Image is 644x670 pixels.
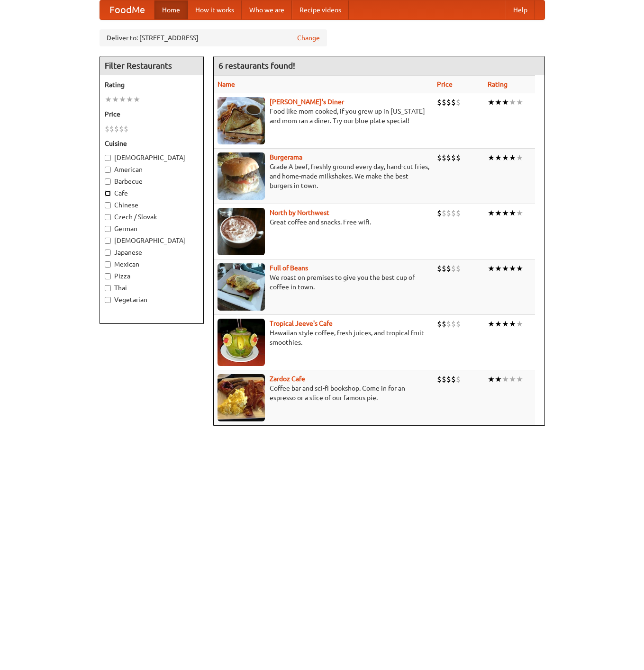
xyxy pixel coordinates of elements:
[242,0,292,19] a: Who we are
[502,319,509,329] li: ★
[509,97,516,107] li: ★
[270,264,308,272] a: Full of Beans
[105,238,111,244] input: [DEMOGRAPHIC_DATA]
[446,374,451,384] li: $
[509,152,516,163] li: ★
[218,263,265,311] img: beans.jpg
[442,374,446,384] li: $
[105,109,199,119] h5: Price
[105,139,199,148] h5: Cuisine
[502,374,509,384] li: ★
[270,98,344,106] a: [PERSON_NAME]'s Diner
[270,375,305,383] a: Zardoz Cafe
[218,384,429,402] p: Coffee bar and sci-fi bookshop. Come in for an espresso or a slice of our famous pie.
[105,259,199,269] label: Mexican
[188,0,242,19] a: How it works
[100,56,203,75] h4: Filter Restaurants
[509,319,516,329] li: ★
[218,374,265,421] img: zardoz.jpg
[451,319,456,329] li: $
[105,212,199,222] label: Czech / Slovak
[442,97,446,107] li: $
[516,97,523,107] li: ★
[105,190,111,197] input: Cafe
[218,61,295,70] ng-pluralize: 6 restaurants found!
[154,0,188,19] a: Home
[218,97,265,144] img: sallys.jpg
[442,319,446,329] li: $
[105,177,199,186] label: Barbecue
[270,320,333,327] a: Tropical Jeeve's Cafe
[100,0,154,19] a: FoodMe
[451,263,456,274] li: $
[516,263,523,274] li: ★
[105,248,199,257] label: Japanese
[105,188,199,198] label: Cafe
[270,153,302,161] a: Burgerama
[516,152,523,163] li: ★
[105,236,199,245] label: [DEMOGRAPHIC_DATA]
[456,152,461,163] li: $
[451,374,456,384] li: $
[502,97,509,107] li: ★
[105,297,111,303] input: Vegetarian
[437,319,442,329] li: $
[488,97,495,107] li: ★
[218,152,265,200] img: burgerama.jpg
[105,261,111,268] input: Mexican
[270,209,329,216] b: North by Northwest
[509,208,516,218] li: ★
[105,167,111,173] input: American
[495,374,502,384] li: ★
[218,319,265,366] img: jeeves.jpg
[495,152,502,163] li: ★
[488,319,495,329] li: ★
[100,29,327,46] div: Deliver to: [STREET_ADDRESS]
[105,165,199,174] label: American
[495,208,502,218] li: ★
[292,0,349,19] a: Recipe videos
[502,208,509,218] li: ★
[456,208,461,218] li: $
[502,263,509,274] li: ★
[451,152,456,163] li: $
[446,97,451,107] li: $
[495,263,502,274] li: ★
[218,107,429,125] p: Food like mom cooked, if you grew up in [US_STATE] and mom ran a diner. Try our blue plate special!
[297,33,320,43] a: Change
[488,152,495,163] li: ★
[105,153,199,162] label: [DEMOGRAPHIC_DATA]
[218,273,429,292] p: We roast on premises to give you the best cup of coffee in town.
[105,226,111,232] input: German
[105,202,111,208] input: Chinese
[105,273,111,279] input: Pizza
[105,224,199,233] label: German
[437,97,442,107] li: $
[509,263,516,274] li: ★
[105,285,111,291] input: Thai
[437,263,442,274] li: $
[105,200,199,210] label: Chinese
[133,94,140,105] li: ★
[516,319,523,329] li: ★
[119,94,126,105] li: ★
[124,124,128,134] li: $
[488,80,508,88] a: Rating
[112,94,119,105] li: ★
[105,155,111,161] input: [DEMOGRAPHIC_DATA]
[218,80,235,88] a: Name
[446,263,451,274] li: $
[105,283,199,293] label: Thai
[119,124,124,134] li: $
[451,97,456,107] li: $
[446,208,451,218] li: $
[437,152,442,163] li: $
[516,208,523,218] li: ★
[437,208,442,218] li: $
[105,124,109,134] li: $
